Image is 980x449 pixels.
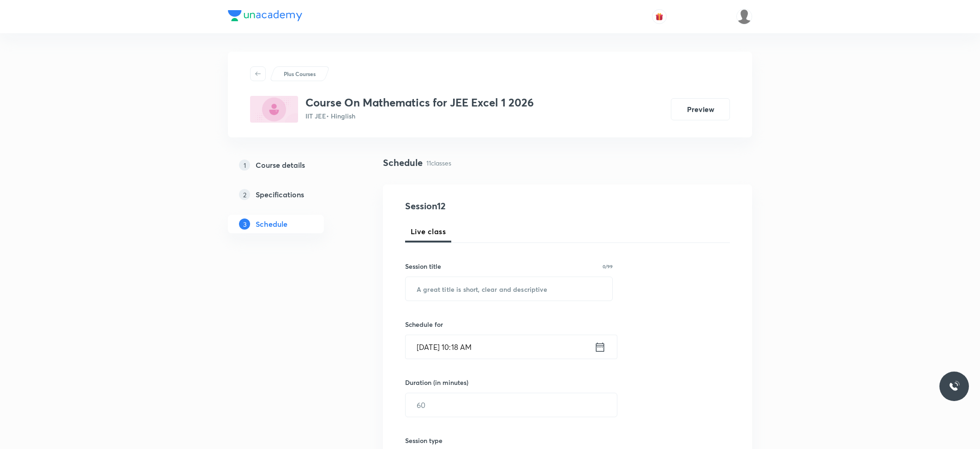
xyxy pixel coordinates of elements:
[736,9,752,24] img: Devendra Kumar
[250,96,298,123] img: 03FCD9E7-E330-4737-9E5A-AAA54679881C_plus.png
[671,98,730,120] button: Preview
[426,158,451,168] p: 11 classes
[239,160,250,171] p: 1
[383,156,423,170] h4: Schedule
[284,70,316,78] p: Plus Courses
[239,189,250,200] p: 2
[405,378,468,387] h6: Duration (in minutes)
[406,393,617,417] input: 60
[228,156,353,174] a: 1Course details
[405,319,613,329] h6: Schedule for
[228,185,353,204] a: 2Specifications
[228,10,302,24] a: Company Logo
[411,226,446,237] span: Live class
[652,9,667,24] button: avatar
[256,160,305,171] h5: Course details
[239,219,250,230] p: 3
[405,436,442,445] h6: Session type
[949,381,960,392] img: ttu
[305,111,534,121] p: IIT JEE • Hinglish
[405,261,441,271] h6: Session title
[405,199,574,213] h4: Session 12
[256,219,287,230] h5: Schedule
[655,12,663,21] img: avatar
[228,10,302,21] img: Company Logo
[256,189,304,200] h5: Specifications
[406,277,612,301] input: A great title is short, clear and descriptive
[603,264,613,269] p: 0/99
[305,96,534,109] h3: Course On Mathematics for JEE Excel 1 2026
